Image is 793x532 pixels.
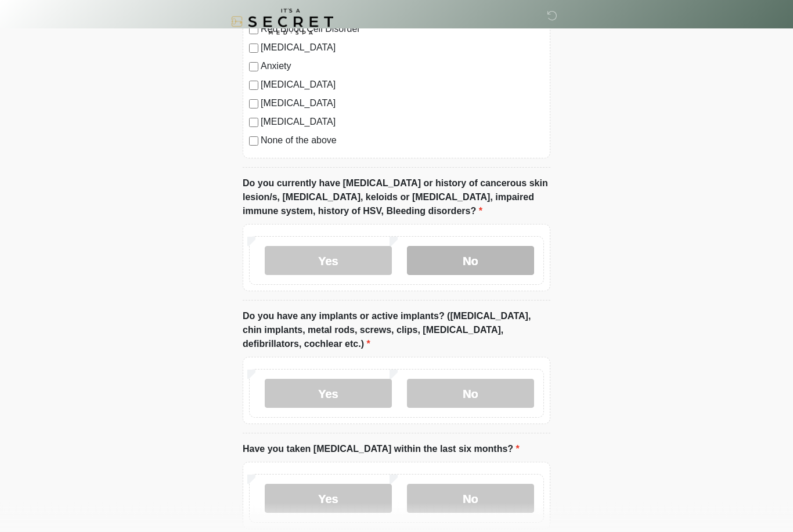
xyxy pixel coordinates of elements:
label: [MEDICAL_DATA] [261,78,544,92]
label: Yes [265,484,392,513]
label: No [407,247,534,276]
label: No [407,484,534,513]
label: Do you have any implants or active implants? ([MEDICAL_DATA], chin implants, metal rods, screws, ... [243,310,550,352]
input: Anxiety [249,63,258,72]
input: [MEDICAL_DATA] [249,100,258,109]
input: None of the above [249,137,258,146]
img: It's A Secret Med Spa Logo [231,9,333,35]
label: [MEDICAL_DATA] [261,41,544,55]
label: None of the above [261,134,544,148]
label: Have you taken [MEDICAL_DATA] within the last six months? [243,443,520,457]
input: [MEDICAL_DATA] [249,118,258,128]
label: Yes [265,247,392,276]
label: [MEDICAL_DATA] [261,115,544,129]
label: Do you currently have [MEDICAL_DATA] or history of cancerous skin lesion/s, [MEDICAL_DATA], keloi... [243,177,550,219]
label: Anxiety [261,60,544,74]
input: [MEDICAL_DATA] [249,44,258,53]
label: [MEDICAL_DATA] [261,97,544,111]
input: [MEDICAL_DATA] [249,81,258,91]
label: Yes [265,379,392,408]
label: No [407,379,534,408]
